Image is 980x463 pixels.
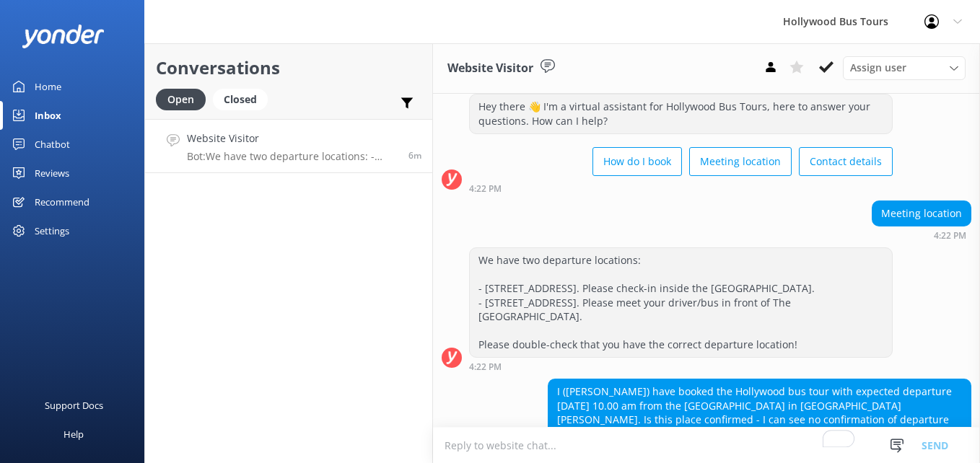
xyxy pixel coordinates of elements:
button: Meeting location [689,147,792,176]
strong: 4:22 PM [934,231,966,240]
a: Closed [213,91,275,107]
div: Assign User [843,56,966,79]
div: Home [35,72,61,101]
div: Sep 11 2025 04:22pm (UTC -07:00) America/Tijuana [872,230,971,240]
div: Settings [35,216,69,245]
h4: Website Visitor [187,131,398,146]
div: Help [64,420,84,449]
span: Sep 11 2025 04:22pm (UTC -07:00) America/Tijuana [408,149,421,162]
div: Inbox [35,101,61,130]
div: I ([PERSON_NAME]) have booked the Hollywood bus tour with expected departure [DATE] 10.00 am from... [548,379,971,446]
div: Recommend [35,188,89,216]
div: Meeting location [872,201,971,226]
div: Open [156,89,206,110]
strong: 4:22 PM [469,363,502,371]
div: Sep 11 2025 04:22pm (UTC -07:00) America/Tijuana [469,361,893,371]
a: Open [156,91,213,107]
button: How do I book [592,147,682,176]
strong: 4:22 PM [469,185,502,193]
div: Chatbot [35,130,70,159]
div: We have two departure locations: - [STREET_ADDRESS]. Please check-in inside the [GEOGRAPHIC_DATA]... [470,248,892,357]
div: Reviews [35,159,69,188]
div: Closed [213,89,268,110]
a: Website VisitorBot:We have two departure locations: - [STREET_ADDRESS]. Please check-in inside th... [145,119,432,173]
img: yonder-white-logo.png [22,25,105,48]
span: Assign user [850,60,906,76]
h3: Website Visitor [447,59,533,78]
div: Hey there 👋 I'm a virtual assistant for Hollywood Bus Tours, here to answer your questions. How c... [470,94,892,133]
h2: Conversations [156,54,421,81]
p: Bot: We have two departure locations: - [STREET_ADDRESS]. Please check-in inside the [GEOGRAPHIC_... [187,150,398,163]
div: Support Docs [45,391,103,420]
button: Contact details [799,147,893,176]
div: Sep 11 2025 04:22pm (UTC -07:00) America/Tijuana [469,183,893,193]
textarea: To enrich screen reader interactions, please activate Accessibility in Grammarly extension settings [433,428,980,463]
